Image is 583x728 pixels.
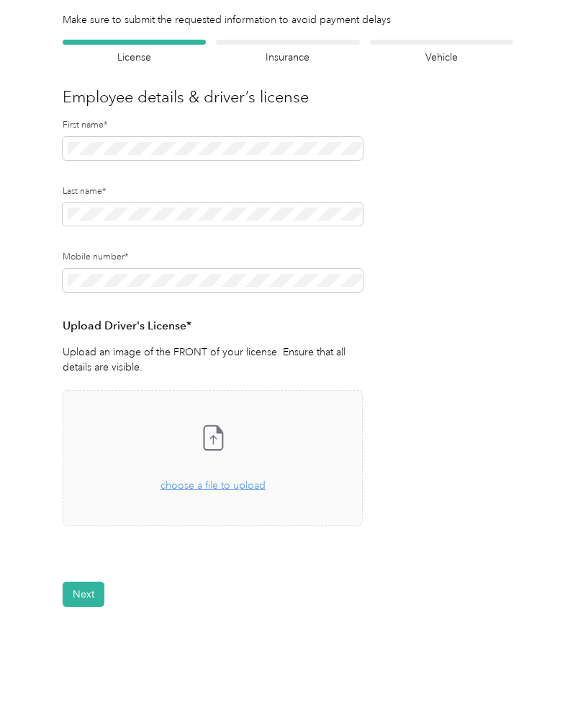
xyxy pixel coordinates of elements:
[63,317,363,335] h3: Upload Driver's License*
[63,345,363,375] p: Upload an image of the FRONT of your license. Ensure that all details are visible.
[63,12,513,27] div: Make sure to submit the requested information to avoid payment delays
[63,185,363,198] label: Last name*
[63,50,206,65] h4: License
[370,50,513,65] h4: Vehicle
[161,479,266,492] span: choose a file to upload
[502,647,583,728] iframe: Everlance-gr Chat Button Frame
[63,251,363,264] label: Mobile number*
[63,119,363,132] label: First name*
[63,85,513,109] h3: Employee details & driver’s license
[63,391,362,525] span: choose a file to upload
[63,582,104,607] button: Next
[216,50,359,65] h4: Insurance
